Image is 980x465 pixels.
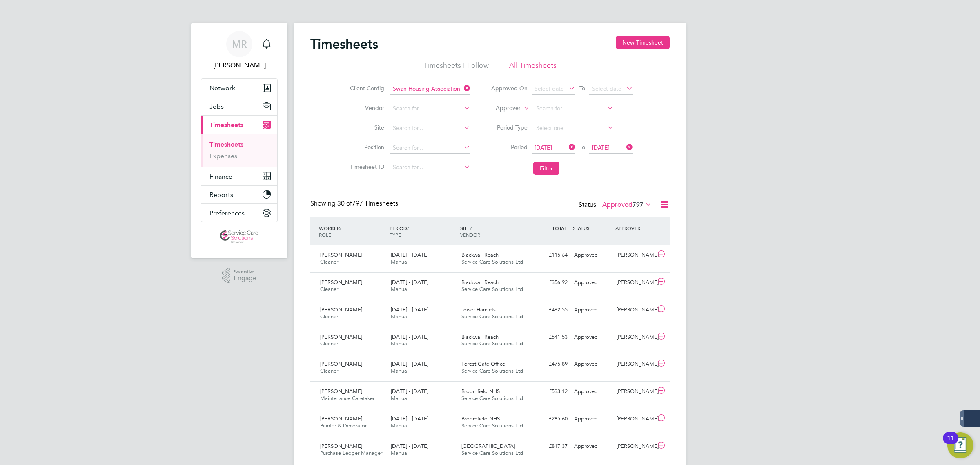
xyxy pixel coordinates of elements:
div: WORKER [317,221,388,242]
div: Approved [571,248,613,262]
span: / [470,225,472,231]
span: Cleaner [320,367,338,374]
div: APPROVER [613,221,656,235]
img: servicecare-logo-retina.png [220,230,258,244]
div: SITE [458,221,529,242]
span: Manual [391,395,408,402]
span: Manual [391,449,408,456]
span: MR [232,39,247,49]
div: Approved [571,358,613,371]
span: VENDOR [460,231,480,238]
div: Status [579,199,653,211]
div: £475.89 [528,358,571,371]
button: Open Resource Center, 11 new notifications [947,432,973,458]
div: [PERSON_NAME] [613,303,656,317]
div: [PERSON_NAME] [613,440,656,453]
div: Approved [571,331,613,344]
div: Approved [571,303,613,317]
label: Position [347,143,384,151]
div: £285.60 [528,412,571,426]
span: Jobs [209,103,224,110]
span: Cleaner [320,286,338,293]
div: £533.12 [528,385,571,398]
nav: Main navigation [191,23,287,258]
button: New Timesheet [616,36,670,49]
div: Approved [571,440,613,453]
span: [DATE] - [DATE] [391,388,428,395]
span: [PERSON_NAME] [320,279,362,286]
span: Preferences [209,209,245,217]
span: Service Care Solutions Ltd [461,449,523,456]
button: Preferences [201,204,277,222]
span: Manual [391,340,408,347]
input: Search for... [390,142,470,154]
span: Service Care Solutions Ltd [461,422,523,429]
span: / [340,225,341,231]
span: 30 of [337,199,352,208]
span: [PERSON_NAME] [320,443,362,449]
li: All Timesheets [509,60,557,75]
span: Manual [391,286,408,293]
span: [PERSON_NAME] [320,333,362,340]
div: Approved [571,412,613,426]
span: [DATE] - [DATE] [391,443,428,449]
div: Approved [571,385,613,398]
span: Service Care Solutions Ltd [461,258,523,265]
div: [PERSON_NAME] [613,331,656,344]
label: Period Type [491,124,528,131]
a: Powered byEngage [222,268,257,284]
span: Painter & Decorator [320,422,367,429]
span: Finance [209,172,232,180]
span: [DATE] - [DATE] [391,279,428,286]
span: / [407,225,409,231]
input: Search for... [390,123,470,134]
div: £356.92 [528,276,571,289]
button: Network [201,79,277,97]
div: 11 [947,438,954,449]
span: [GEOGRAPHIC_DATA] [461,443,515,449]
span: Matt Robson [201,60,278,70]
div: STATUS [571,221,613,235]
span: Powered by [234,268,256,275]
span: [DATE] - [DATE] [391,333,428,340]
input: Search for... [390,162,470,173]
span: Timesheets [209,121,243,129]
span: Manual [391,422,408,429]
span: Cleaner [320,313,338,320]
input: Search for... [533,103,614,114]
span: Select date [535,85,564,92]
span: Service Care Solutions Ltd [461,340,523,347]
span: ROLE [319,231,331,238]
h2: Timesheets [310,36,378,52]
a: MR[PERSON_NAME] [201,31,278,70]
label: Approved [602,201,652,209]
span: Purchase Ledger Manager [320,449,382,456]
div: PERIOD [388,221,458,242]
span: Blackwall Reach [461,333,499,340]
button: Reports [201,186,277,203]
span: [DATE] - [DATE] [391,360,428,367]
input: Search for... [390,103,470,114]
span: Broomfield NHS [461,415,500,422]
div: [PERSON_NAME] [613,248,656,262]
span: Reports [209,191,233,199]
span: Service Care Solutions Ltd [461,367,523,374]
span: TYPE [390,231,401,238]
span: [PERSON_NAME] [320,306,362,313]
span: Network [209,84,235,92]
div: Timesheets [201,134,277,167]
span: Tower Hamlets [461,306,496,313]
span: Maintenance Caretaker [320,395,374,402]
span: Service Care Solutions Ltd [461,313,523,320]
label: Timesheet ID [347,163,384,170]
label: Site [347,124,384,131]
span: Manual [391,258,408,265]
button: Jobs [201,97,277,115]
div: Showing [310,199,400,208]
span: Broomfield NHS [461,388,500,395]
label: Client Config [347,85,384,92]
div: [PERSON_NAME] [613,276,656,289]
span: Service Care Solutions Ltd [461,286,523,293]
div: £462.55 [528,303,571,317]
span: [DATE] - [DATE] [391,306,428,313]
